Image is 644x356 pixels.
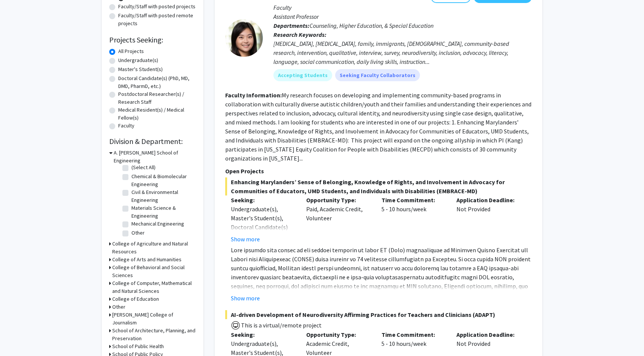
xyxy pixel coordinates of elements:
h2: Division & Department: [109,137,196,146]
mat-chip: Seeking Faculty Collaborators [335,69,420,81]
div: 5 - 10 hours/week [376,195,451,244]
fg-read-more: My research focuses on developing and implementing community-based programs in collaboration with... [225,91,531,162]
h2: Projects Seeking: [109,35,196,44]
label: Master's Student(s) [118,65,163,73]
label: Other [131,229,145,237]
span: This is a virtual/remote project [240,321,322,329]
h3: College of Arts and Humanities [112,256,182,264]
div: Not Provided [451,195,526,244]
h3: School of Architecture, Planning, and Preservation [112,327,196,342]
h3: [PERSON_NAME] College of Journalism [112,311,196,327]
div: Paid, Academic Credit, Volunteer [301,195,376,244]
label: Faculty/Staff with posted remote projects [118,12,196,27]
h3: A. [PERSON_NAME] School of Engineering [114,149,196,165]
span: Enhancing Marylanders’ Sense of Belonging, Knowledge of Rights, and Involvement in Advocacy for C... [225,177,532,195]
div: Undergraduate(s), Master's Student(s), Doctoral Candidate(s) (PhD, MD, DMD, PharmD, etc.) [231,205,295,250]
label: All Projects [118,47,144,55]
p: Assistant Professor [273,12,532,21]
b: Faculty Information: [225,91,282,99]
label: Undergraduate(s) [118,56,158,64]
p: Lore ipsumdo sita consec ad eli seddoei temporin ut labor ET (Dolo) magnaaliquae ad Minimven Quis... [231,245,532,354]
p: Seeking: [231,195,295,205]
mat-chip: Accepting Students [273,69,332,81]
label: Mechanical Engineering [131,220,184,228]
label: Chemical & Biomolecular Engineering [131,173,194,188]
h3: College of Computer, Mathematical and Natural Sciences [112,279,196,295]
b: Research Keywords: [273,31,327,38]
p: Seeking: [231,330,295,339]
div: [MEDICAL_DATA], [MEDICAL_DATA], family, immigrants, [DEMOGRAPHIC_DATA], community-based research,... [273,39,532,66]
p: Faculty [273,3,532,12]
p: Time Commitment: [382,195,446,205]
p: Application Deadline: [456,330,520,339]
span: Counseling, Higher Education, & Special Education [310,22,433,29]
label: Medical Resident(s) / Medical Fellow(s) [118,106,196,122]
h3: Other [112,303,125,311]
h3: College of Agriculture and Natural Resources [112,240,196,256]
p: Time Commitment: [382,330,446,339]
h3: College of Behavioral and Social Sciences [112,264,196,279]
label: Civil & Environmental Engineering [131,188,194,204]
span: AI-driven Development of Neurodiversity Affirming Practices for Teachers and Clinicians (ADAPT) [225,310,532,319]
iframe: Chat [6,322,32,350]
p: Application Deadline: [456,195,520,205]
p: Opportunity Type: [306,195,370,205]
label: Doctoral Candidate(s) (PhD, MD, DMD, PharmD, etc.) [118,74,196,90]
b: Departments: [273,22,310,29]
p: Open Projects [225,167,532,176]
label: Faculty [118,122,134,130]
button: Show more [231,294,260,303]
button: Show more [231,235,260,244]
h3: College of Education [112,295,159,303]
p: Opportunity Type: [306,330,370,339]
h3: School of Public Health [112,342,164,350]
label: Postdoctoral Researcher(s) / Research Staff [118,90,196,106]
label: (Select All) [131,164,156,171]
label: Faculty/Staff with posted projects [118,3,195,11]
label: Materials Science & Engineering [131,204,194,220]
